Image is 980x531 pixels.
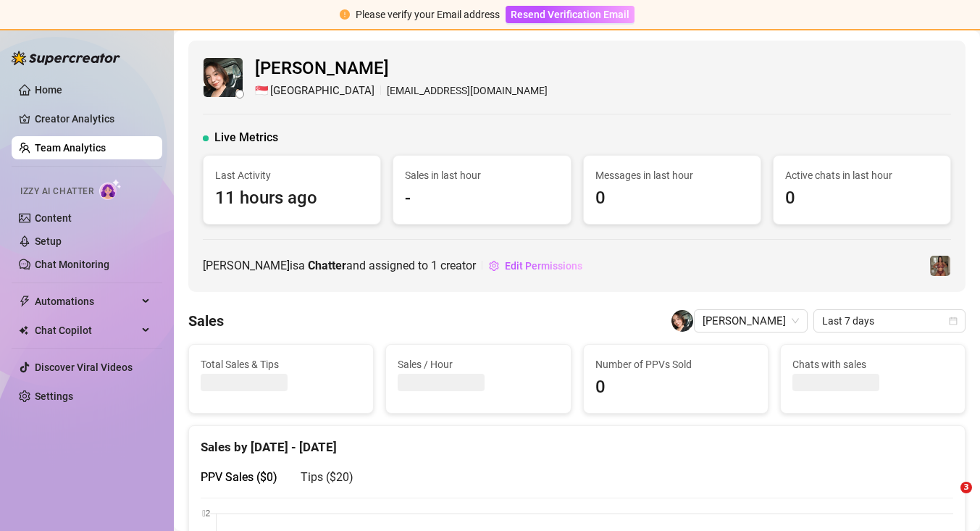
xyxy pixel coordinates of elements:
span: setting [489,261,499,271]
span: Resend Verification Email [511,9,629,20]
img: logo-BBDzfeDw.svg [12,51,120,65]
span: Last Activity [215,167,369,183]
a: Home [35,84,62,96]
span: 3 [960,482,972,493]
span: PPV Sales ( $0 ) [201,470,277,484]
span: - [405,185,558,212]
span: [PERSON_NAME] [255,55,548,83]
span: Live Metrics [214,129,278,146]
a: Chat Monitoring [35,259,109,270]
span: Total Sales & Tips [201,356,361,372]
span: Sales / Hour [398,356,558,372]
a: Discover Viral Videos [35,361,133,373]
span: Automations [35,290,138,313]
span: 1 [431,259,437,272]
span: thunderbolt [19,296,30,307]
span: [GEOGRAPHIC_DATA] [270,83,374,100]
a: Setup [35,235,62,247]
span: Sales in last hour [405,167,558,183]
span: MK Bautista [703,310,799,332]
span: Tips ( $20 ) [301,470,353,484]
a: Content [35,212,72,224]
span: 11 hours ago [215,185,369,212]
img: MK Bautista [204,58,243,97]
a: Creator Analytics [35,107,151,130]
img: AI Chatter [99,179,122,200]
span: Chats with sales [792,356,953,372]
span: Chat Copilot [35,319,138,342]
span: 0 [785,185,939,212]
h4: Sales [188,311,224,331]
span: 0 [595,185,749,212]
b: Chatter [308,259,346,272]
a: Settings [35,390,73,402]
span: exclamation-circle [340,9,350,20]
div: [EMAIL_ADDRESS][DOMAIN_NAME] [255,83,548,100]
span: 🇸🇬 [255,83,269,100]
img: Greek [930,256,950,276]
span: Messages in last hour [595,167,749,183]
span: 0 [595,374,756,401]
span: Active chats in last hour [785,167,939,183]
img: MK Bautista [671,310,693,332]
span: Izzy AI Chatter [20,185,93,198]
span: calendar [949,317,958,325]
span: Number of PPVs Sold [595,356,756,372]
span: Edit Permissions [505,260,582,272]
a: Team Analytics [35,142,106,154]
button: Edit Permissions [488,254,583,277]
span: [PERSON_NAME] is a and assigned to creator [203,256,476,275]
img: Chat Copilot [19,325,28,335]
div: Sales by [DATE] - [DATE] [201,426,953,457]
span: Last 7 days [822,310,957,332]
iframe: Intercom live chat [931,482,966,517]
button: Resend Verification Email [506,6,635,23]
div: Please verify your Email address [356,7,500,22]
